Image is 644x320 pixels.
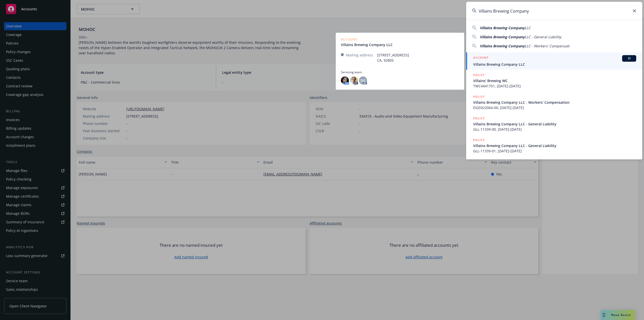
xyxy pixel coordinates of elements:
[525,25,531,30] span: LLC
[473,127,636,132] span: GLL-11339-00, [DATE]-[DATE]
[473,55,489,61] h5: ACCOUNT
[525,34,561,39] span: LLC - General Liability
[624,56,634,61] span: BI
[466,113,642,135] a: POLICYVillains Brewing Company LLC - General LiabilityGLL-11339-00, [DATE]-[DATE]
[473,83,636,89] span: TWC4441751, [DATE]-[DATE]
[480,44,525,48] span: Villains Brewing Company
[473,116,485,121] h5: POLICY
[466,135,642,156] a: POLICYVillains Brewing Company LLC - General LiabilityGLL-11339-01, [DATE]-[DATE]
[473,148,636,154] span: GLL-11339-01, [DATE]-[DATE]
[466,2,642,20] input: Search...
[473,143,636,148] span: Villains Brewing Company LLC - General Liability
[525,44,570,48] span: LLC - Workers' Compensati
[473,73,485,78] h5: POLICY
[473,100,636,105] span: Villains Brewing Company LLC - Workers' Compensation
[473,121,636,127] span: Villains Brewing Company LLC - General Liability
[480,34,525,39] span: Villains Brewing Company
[466,91,642,113] a: POLICYVillains Brewing Company LLC - Workers' CompensationEIG5922064-00, [DATE]-[DATE]
[466,52,642,70] a: ACCOUNTBIVillains Brewing Company LLC
[473,105,636,110] span: EIG5922064-00, [DATE]-[DATE]
[473,78,636,83] span: Villains' Brewing WC
[466,70,642,91] a: POLICYVillains' Brewing WCTWC4441751, [DATE]-[DATE]
[480,25,525,30] span: Villains Brewing Company
[473,62,636,67] span: Villains Brewing Company LLC
[473,94,485,99] h5: POLICY
[473,137,485,143] h5: POLICY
